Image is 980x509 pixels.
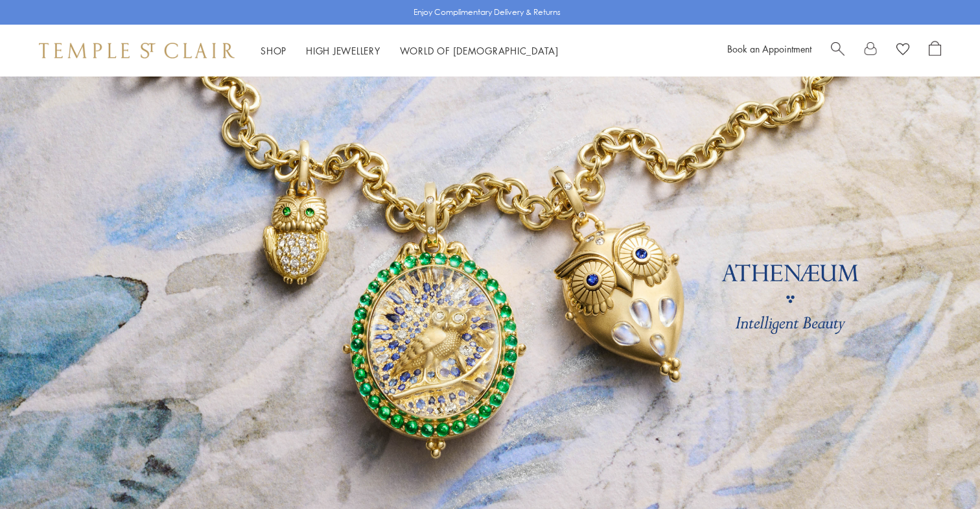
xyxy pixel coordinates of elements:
[39,43,235,58] img: Temple St. Clair
[727,42,811,55] a: Book an Appointment
[414,6,561,19] p: Enjoy Complimentary Delivery & Returns
[400,44,559,57] a: World of [DEMOGRAPHIC_DATA]World of [DEMOGRAPHIC_DATA]
[261,44,286,57] a: ShopShop
[929,41,941,60] a: Open Shopping Bag
[831,41,845,60] a: Search
[896,41,909,60] a: View Wishlist
[306,44,380,57] a: High JewelleryHigh Jewellery
[261,43,559,59] nav: Main navigation
[915,448,967,496] iframe: Gorgias live chat messenger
